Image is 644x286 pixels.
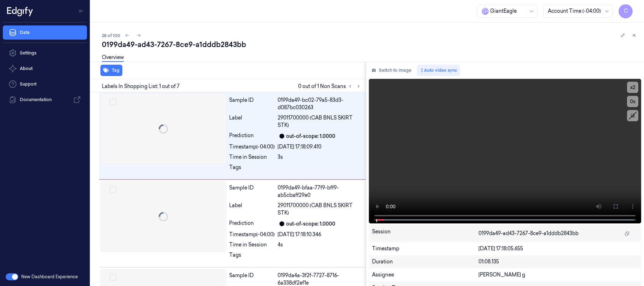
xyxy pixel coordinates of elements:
button: x2 [627,82,638,93]
div: Time in Session [229,241,275,249]
div: 4s [278,241,361,249]
div: 0199da49-bc02-79a5-83d3-d087bc030263 [278,97,361,111]
div: Prediction [229,132,275,140]
button: Tag [100,65,122,76]
button: Switch to image [369,65,414,76]
a: Documentation [3,93,87,107]
a: Data [3,25,87,40]
div: Sample ID [229,97,275,111]
div: Session [372,228,478,239]
div: 01:08.135 [478,258,638,265]
button: Auto video sync [417,65,460,76]
button: Toggle Navigation [76,5,87,17]
div: out-of-scope: 1.0000 [286,220,335,228]
span: 28 of 100 [102,33,120,39]
div: Assignee [372,271,478,279]
div: Timestamp (-04:00) [229,231,275,238]
div: Timestamp [372,245,478,252]
div: Tags [229,164,275,175]
div: 0199da49-ad43-7267-8ce9-a1dddb2843bb [102,40,638,49]
span: Labels In Shopping List: 1 out of 7 [102,83,180,90]
a: Support [3,77,87,91]
div: [PERSON_NAME] g [478,271,638,279]
div: Prediction [229,220,275,228]
a: Overview [102,54,124,62]
div: Label [229,114,275,129]
button: About [3,62,87,76]
a: Settings [3,46,87,60]
span: 0 out of 1 Non Scans [298,82,363,91]
button: 0s [627,96,638,107]
span: G i [482,8,489,15]
div: 0199da49-bfaa-77f9-bff9-ab5cbaff29e0 [278,184,361,199]
span: 29011700000 (CAB BNLS SKIRT STK) [278,202,361,217]
div: Duration [372,258,478,265]
div: Time in Session [229,153,275,161]
div: Label [229,202,275,217]
div: Sample ID [229,184,275,199]
div: [DATE] 17:18:09.410 [278,143,361,151]
div: [DATE] 17:18:10.346 [278,231,361,238]
button: Select row [110,98,117,105]
button: Select row [110,186,117,193]
div: 3s [278,153,361,161]
div: Tags [229,251,275,263]
div: out-of-scope: 1.0000 [286,133,335,140]
span: 0199da49-ad43-7267-8ce9-a1dddb2843bb [478,230,579,237]
span: 29011700000 (CAB BNLS SKIRT STK) [278,114,361,129]
button: Select row [110,274,117,281]
button: C [619,4,633,18]
div: Timestamp (-04:00) [229,143,275,151]
div: [DATE] 17:18:05.655 [478,245,638,252]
